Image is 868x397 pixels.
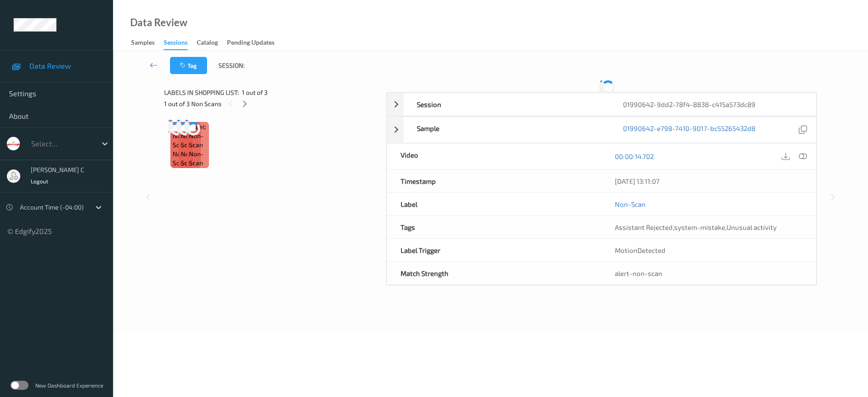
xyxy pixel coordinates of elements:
span: Label: Non-Scan [189,122,206,149]
a: Pending Updates [227,37,283,49]
div: Session [403,93,610,116]
span: , , [615,223,777,231]
a: Sessions [164,37,197,50]
a: 01990642-e798-7410-9017-bc55265432d8 [623,124,755,136]
span: Session: [218,61,245,70]
a: Samples [131,37,164,49]
span: non-scan [173,149,190,168]
div: Video [387,144,602,169]
div: Label Trigger [387,239,602,262]
div: MotionDetected [601,239,816,262]
div: Sessions [164,38,188,50]
div: Session01990642-9dd2-78f4-8838-c415a573dc89 [387,93,816,116]
div: 01990642-9dd2-78f4-8838-c415a573dc89 [609,93,816,116]
span: system-mistake [674,223,725,231]
span: non-scan [189,149,206,168]
span: Label: Non-Scan [173,122,190,149]
a: 00:00:14.702 [615,152,654,161]
div: Pending Updates [227,38,274,49]
span: Label: Non-Scan [181,122,198,149]
span: non-scan [181,149,198,168]
div: Sample01990642-e798-7410-9017-bc55265432d8 [387,117,816,143]
a: Catalog [197,37,227,49]
div: Tags [387,216,602,238]
div: alert-non-scan [615,269,802,278]
span: 1 out of 3 [242,88,268,97]
div: Samples [131,38,155,49]
div: Catalog [197,38,218,49]
div: Timestamp [387,170,602,192]
div: Label [387,193,602,215]
div: 1 out of 3 Non Scans [164,98,380,109]
div: [DATE] 13:11:07 [615,177,802,186]
span: Unusual activity [726,223,777,231]
span: Labels in shopping list: [164,88,239,97]
a: Non-Scan [615,200,646,209]
div: Data Review [130,18,187,27]
div: Sample [403,117,610,143]
span: Assistant Rejected [615,223,673,231]
button: Tag [170,57,207,74]
div: Match Strength [387,262,602,285]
